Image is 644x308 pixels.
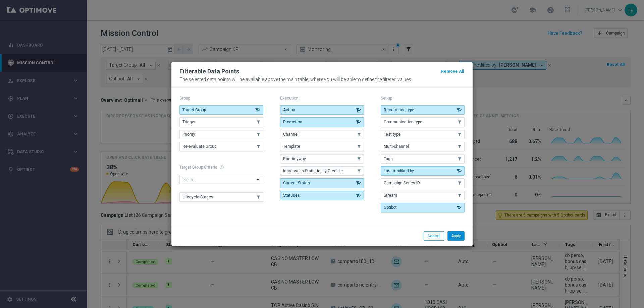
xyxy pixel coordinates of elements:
[283,169,343,173] span: Increase Is Statistically Credible
[381,117,465,127] button: Communication type
[182,120,196,124] span: Trigger
[219,165,224,170] span: help_outline
[381,178,465,188] button: Campaign Series ID
[381,166,465,176] button: Last modified by
[447,231,465,241] button: Apply
[384,132,400,137] span: Test type
[283,157,306,161] span: Run Anyway
[384,205,397,210] span: Optibot
[179,165,263,170] h1: Target Group Criteria
[283,181,310,185] span: Current Status
[440,68,465,75] button: Remove All
[280,142,364,151] button: Template
[182,132,195,137] span: Priority
[381,191,465,200] button: Stream
[381,154,465,164] button: Tags
[280,105,364,115] button: Action
[182,144,216,149] span: Re-evaluate Group
[384,157,393,161] span: Tags
[179,77,465,82] p: The selected data points will be available above the main table, where you will be able to define...
[381,130,465,139] button: Test type
[280,191,364,200] button: Statuses
[280,96,364,101] p: Execution
[381,96,465,101] p: Set-up
[179,105,263,115] button: Target Group
[384,120,422,124] span: Communication type
[283,144,300,149] span: Template
[283,120,302,124] span: Promotion
[384,181,420,185] span: Campaign Series ID
[424,231,444,241] button: Cancel
[384,144,409,149] span: Multi-channel
[381,142,465,151] button: Multi-channel
[280,166,364,176] button: Increase Is Statistically Credible
[179,192,263,202] button: Lifecycle Stages
[179,96,263,101] p: Group
[280,178,364,188] button: Current Status
[182,195,213,199] span: Lifecycle Stages
[381,203,465,212] button: Optibot
[283,193,300,198] span: Statuses
[384,169,414,173] span: Last modified by
[384,193,397,198] span: Stream
[182,108,206,112] span: Target Group
[280,117,364,127] button: Promotion
[283,132,299,137] span: Channel
[280,130,364,139] button: Channel
[179,117,263,127] button: Trigger
[179,67,239,75] h2: Filterable Data Points
[179,142,263,151] button: Re-evaluate Group
[280,154,364,164] button: Run Anyway
[179,130,263,139] button: Priority
[283,108,295,112] span: Action
[384,108,414,112] span: Recurrence type
[381,105,465,115] button: Recurrence type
